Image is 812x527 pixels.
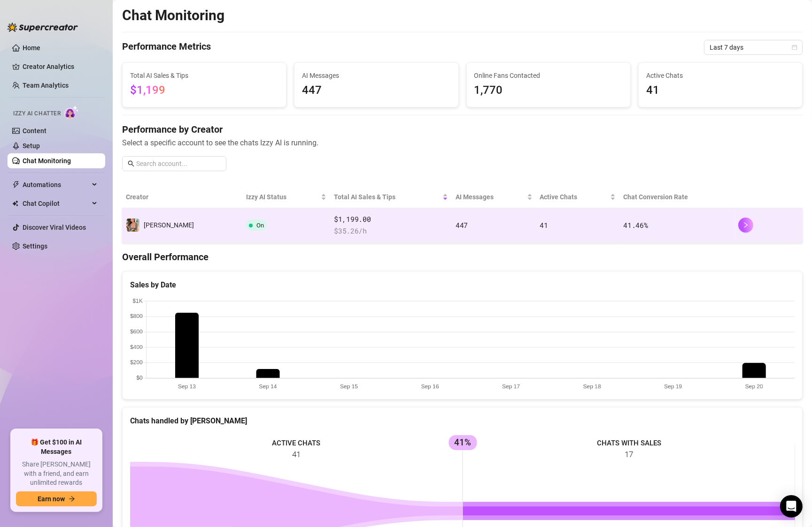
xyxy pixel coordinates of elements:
[540,220,548,230] span: 41
[780,495,803,518] div: Open Intercom Messenger
[16,460,97,488] span: Share [PERSON_NAME] with a friend, and earn unlimited rewards
[126,218,139,232] img: Linda
[12,181,20,188] span: thunderbolt
[144,221,194,229] span: [PERSON_NAME]
[23,44,40,52] a: Home
[456,220,468,230] span: 447
[23,196,89,211] span: Chat Copilot
[8,23,78,32] img: logo-BBDzfeDw.svg
[16,491,97,506] button: Earn nowarrow-right
[619,186,735,208] th: Chat Conversion Rate
[122,186,242,208] th: Creator
[13,109,61,118] span: Izzy AI Chatter
[256,222,264,229] span: On
[738,218,753,233] button: right
[23,82,69,89] a: Team Analytics
[456,192,525,202] span: AI Messages
[130,70,278,81] span: Total AI Sales & Tips
[122,123,803,136] h4: Performance by Creator
[23,242,47,250] a: Settings
[246,192,319,202] span: Izzy AI Status
[122,40,211,55] h4: Performance Metrics
[710,40,797,54] span: Last 7 days
[452,186,536,208] th: AI Messages
[242,186,330,208] th: Izzy AI Status
[334,214,448,225] span: $1,199.00
[302,70,450,81] span: AI Messages
[646,82,795,99] span: 41
[130,279,795,291] div: Sales by Date
[23,127,46,135] a: Content
[69,496,75,502] span: arrow-right
[130,415,795,427] div: Chats handled by [PERSON_NAME]
[122,137,803,149] span: Select a specific account to see the chats Izzy AI is running.
[330,186,452,208] th: Total AI Sales & Tips
[536,186,620,208] th: Active Chats
[646,70,795,81] span: Active Chats
[334,226,448,237] span: $ 35.26 /h
[474,70,623,81] span: Online Fans Contacted
[23,142,40,150] a: Setup
[23,177,89,192] span: Automations
[792,45,797,50] span: calendar
[64,105,79,119] img: AI Chatter
[128,160,134,167] span: search
[742,222,749,228] span: right
[12,200,18,207] img: Chat Copilot
[623,220,648,230] span: 41.46 %
[16,438,97,456] span: 🎁 Get $100 in AI Messages
[23,157,71,165] a: Chat Monitoring
[38,495,65,503] span: Earn now
[122,250,803,263] h4: Overall Performance
[302,82,450,99] span: 447
[23,59,98,74] a: Creator Analytics
[334,192,441,202] span: Total AI Sales & Tips
[122,7,224,24] h2: Chat Monitoring
[136,158,221,169] input: Search account...
[474,82,623,99] span: 1,770
[23,224,86,231] a: Discover Viral Videos
[130,83,165,97] span: $1,199
[540,192,609,202] span: Active Chats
